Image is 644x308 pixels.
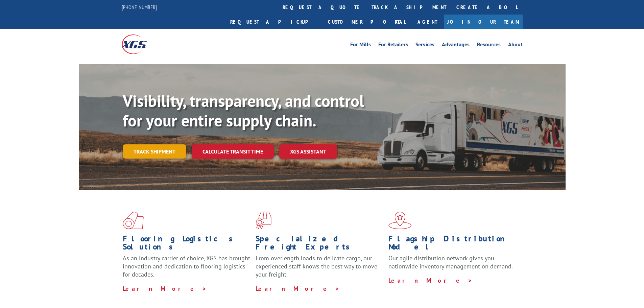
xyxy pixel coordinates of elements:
[388,212,412,229] img: xgs-icon-flagship-distribution-model-red
[323,15,411,29] a: Customer Portal
[388,254,513,270] span: Our agile distribution network gives you nationwide inventory management on demand.
[123,212,144,229] img: xgs-icon-total-supply-chain-intelligence-red
[378,42,408,49] a: For Retailers
[256,212,271,229] img: xgs-icon-focused-on-flooring-red
[279,144,337,159] a: XGS ASSISTANT
[123,254,250,278] span: As an industry carrier of choice, XGS has brought innovation and dedication to flooring logistics...
[350,42,371,49] a: For Mills
[123,285,207,292] a: Learn More >
[192,144,274,159] a: Calculate transit time
[123,144,186,159] a: Track shipment
[508,42,523,49] a: About
[225,15,323,29] a: Request a pickup
[122,4,157,10] a: [PHONE_NUMBER]
[256,235,383,254] h1: Specialized Freight Experts
[388,235,516,254] h1: Flagship Distribution Model
[477,42,501,49] a: Resources
[123,90,364,131] b: Visibility, transparency, and control for your entire supply chain.
[256,254,383,284] p: From overlength loads to delicate cargo, our experienced staff knows the best way to move your fr...
[444,15,523,29] a: Join Our Team
[123,235,251,254] h1: Flooring Logistics Solutions
[411,15,444,29] a: Agent
[256,285,340,292] a: Learn More >
[442,42,470,49] a: Advantages
[415,42,434,49] a: Services
[388,277,473,284] a: Learn More >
